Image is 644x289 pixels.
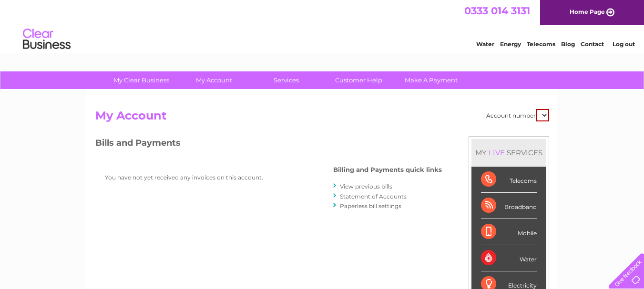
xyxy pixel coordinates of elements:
div: MY SERVICES [471,139,546,166]
h4: Billing and Payments quick links [333,166,442,173]
h3: Bills and Payments [95,136,442,153]
a: View previous bills [340,183,392,190]
a: Make A Payment [392,71,470,89]
div: Account number [486,109,549,121]
a: Customer Help [319,71,398,89]
div: LIVE [487,148,507,157]
a: My Account [174,71,253,89]
a: Statement of Accounts [340,193,407,200]
img: logo.png [22,25,71,54]
a: Log out [613,40,635,48]
a: Paperless bill settings [340,202,401,209]
a: Energy [500,40,521,48]
a: Contact [581,40,604,48]
p: You have not yet received any invoices on this account. [105,173,296,182]
div: Telecoms [481,167,537,193]
div: Clear Business is a trading name of Verastar Limited (registered in [GEOGRAPHIC_DATA] No. 3667643... [97,5,548,46]
div: Mobile [481,219,537,245]
h2: My Account [95,109,549,127]
div: Water [481,245,537,271]
a: Telecoms [527,40,555,48]
a: Blog [561,40,575,48]
a: Water [476,40,494,48]
div: Broadband [481,193,537,219]
a: My Clear Business [102,71,181,89]
a: Services [247,71,326,89]
a: 0333 014 3131 [464,5,530,17]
